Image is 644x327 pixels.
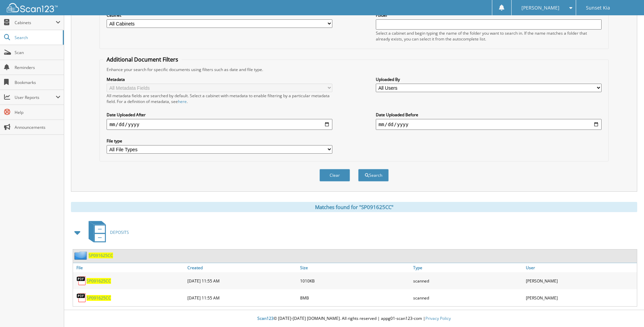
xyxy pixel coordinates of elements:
button: Search [358,169,389,182]
img: PDF.png [76,276,87,286]
div: [DATE] 11:55 AM [186,291,298,305]
span: Announcements [15,124,60,130]
img: scan123-logo-white.svg [7,3,58,12]
div: Select a cabinet and begin typing the name of the folder you want to search in. If the name match... [376,30,602,42]
a: SP091625CC [87,295,111,301]
div: [PERSON_NAME] [524,291,637,305]
span: Cabinets [15,20,56,25]
span: Bookmarks [15,80,60,85]
span: Help [15,109,60,115]
a: DEPOSITS [85,219,129,246]
span: DEPOSITS [110,229,129,235]
img: PDF.png [76,293,87,303]
label: Uploaded By [376,76,602,82]
div: 8MB [298,291,411,305]
div: scanned [411,291,524,305]
a: here [178,99,187,104]
input: end [376,119,602,130]
div: [PERSON_NAME] [524,274,637,288]
div: Matches found for "SP091625CC" [71,202,637,212]
div: All metadata fields are searched by default. Select a cabinet with metadata to enable filtering b... [107,93,332,104]
label: Date Uploaded Before [376,112,602,118]
span: [PERSON_NAME] [521,6,559,10]
a: File [73,263,186,272]
span: Scan [15,50,60,55]
div: [DATE] 11:55 AM [186,274,298,288]
a: Size [298,263,411,272]
a: Privacy Policy [425,315,451,321]
a: SP091625CC [87,278,111,284]
span: User Reports [15,94,56,100]
button: Clear [319,169,350,182]
div: Enhance your search for specific documents using filters such as date and file type. [103,67,605,72]
span: Search [15,35,59,40]
iframe: Chat Widget [610,294,644,327]
span: Reminders [15,65,60,70]
label: File type [107,138,332,144]
div: scanned [411,274,524,288]
a: Type [411,263,524,272]
span: Scan123 [257,315,274,321]
input: start [107,119,332,130]
span: Sunset Kia [586,6,610,10]
legend: Additional Document Filters [103,56,182,63]
div: © [DATE]-[DATE] [DOMAIN_NAME]. All rights reserved | appg01-scan123-com | [64,310,644,327]
img: folder2.png [74,251,89,260]
label: Metadata [107,76,332,82]
a: Created [186,263,298,272]
div: 1010KB [298,274,411,288]
a: SP091625CC [89,253,113,258]
a: User [524,263,637,272]
label: Date Uploaded After [107,112,332,118]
